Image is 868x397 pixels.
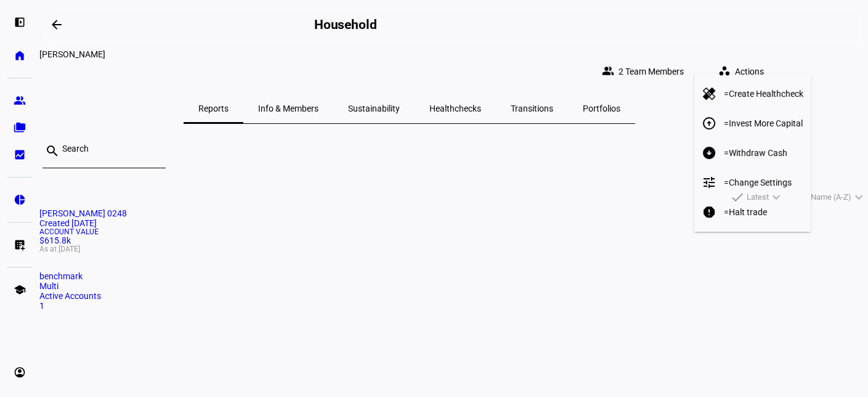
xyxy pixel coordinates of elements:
span: Invest More Capital [729,118,803,128]
span: Withdraw Cash [729,148,787,158]
mat-icon: arrow_circle_down [702,145,716,160]
span: Halt trade [729,207,767,217]
span: Change Settings [729,178,792,187]
span: = [724,207,803,217]
span: = [724,89,803,99]
span: Create Healthcheck [729,89,803,99]
mat-icon: report [702,205,716,219]
span: = [724,148,803,158]
span: = [724,178,803,187]
mat-icon: tune [702,175,716,190]
mat-icon: healing [702,86,716,101]
span: = [724,118,803,128]
mat-icon: arrow_circle_up [702,116,716,131]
